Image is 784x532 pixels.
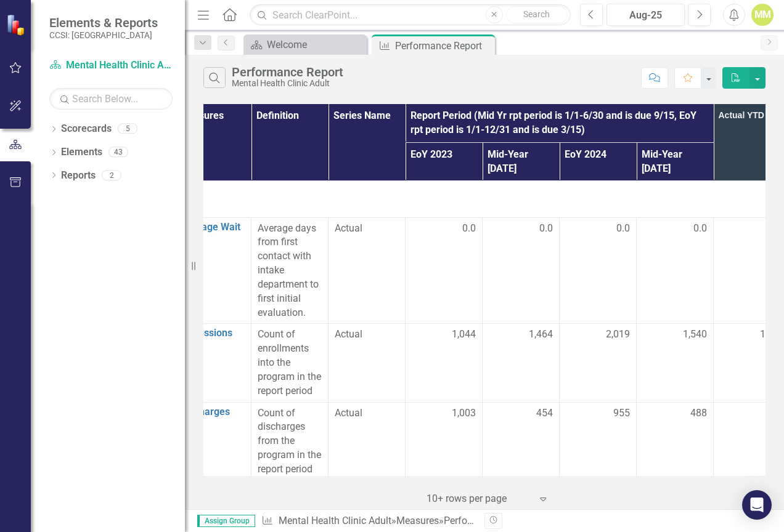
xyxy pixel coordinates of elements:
[279,515,391,526] a: Mental Health Clinic Adult
[49,15,158,30] span: Elements & Reports
[258,328,322,398] p: Count of enrollments into the program in the report period
[108,147,128,158] div: 43
[637,217,714,324] td: Double-Click to Edit
[693,222,707,236] span: 0.0
[261,514,475,528] div: » »
[529,328,553,342] span: 1,464
[49,30,158,40] small: CCSI: [GEOGRAPHIC_DATA]
[523,9,550,19] span: Search
[335,406,399,421] span: Actual
[61,145,102,159] a: Elements
[181,222,245,243] a: Average Wait Time
[751,4,774,26] button: MM
[560,324,637,402] td: Double-Click to Edit
[258,222,322,320] div: Average days from first contact with intake department to first initial evaluation.
[690,406,707,421] span: 488
[49,88,173,110] input: Search Below...
[396,515,439,526] a: Measures
[616,222,630,236] span: 0.0
[232,65,343,79] div: Performance Report
[395,38,492,54] div: Performance Report
[118,124,137,134] div: 5
[444,515,531,526] div: Performance Report
[483,402,560,480] td: Double-Click to Edit
[637,402,714,480] td: Double-Click to Edit
[683,328,707,342] span: 1,540
[406,324,483,402] td: Double-Click to Edit
[49,58,173,73] a: Mental Health Clinic Adult
[539,222,553,236] span: 0.0
[174,402,251,480] td: Double-Click to Edit Right Click for Context Menu
[181,406,245,417] a: Discharges
[61,169,96,183] a: Reports
[536,406,553,421] span: 454
[174,324,251,402] td: Double-Click to Edit Right Click for Context Menu
[250,4,571,26] input: Search ClearPoint...
[232,79,343,88] div: Mental Health Clinic Adult
[560,402,637,480] td: Double-Click to Edit
[452,328,476,342] span: 1,044
[258,406,322,477] p: Count of discharges from the program in the report period
[406,217,483,324] td: Double-Click to Edit
[462,222,476,236] span: 0.0
[197,515,255,527] span: Assign Group
[637,324,714,402] td: Double-Click to Edit
[267,37,364,52] div: Welcome
[506,6,568,23] button: Search
[6,14,28,36] img: ClearPoint Strategy
[102,170,121,180] div: 2
[335,328,399,342] span: Actual
[61,122,112,136] a: Scorecards
[483,217,560,324] td: Double-Click to Edit
[606,4,685,26] button: Aug-25
[742,490,772,520] div: Open Intercom Messenger
[760,328,784,340] span: 1,540
[406,402,483,480] td: Double-Click to Edit
[247,37,364,52] a: Welcome
[560,217,637,324] td: Double-Click to Edit
[174,217,251,324] td: Double-Click to Edit Right Click for Context Menu
[606,328,630,342] span: 2,019
[452,406,476,421] span: 1,003
[613,406,630,421] span: 955
[611,8,680,23] div: Aug-25
[181,328,245,339] a: Admissions
[335,222,399,236] span: Actual
[483,324,560,402] td: Double-Click to Edit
